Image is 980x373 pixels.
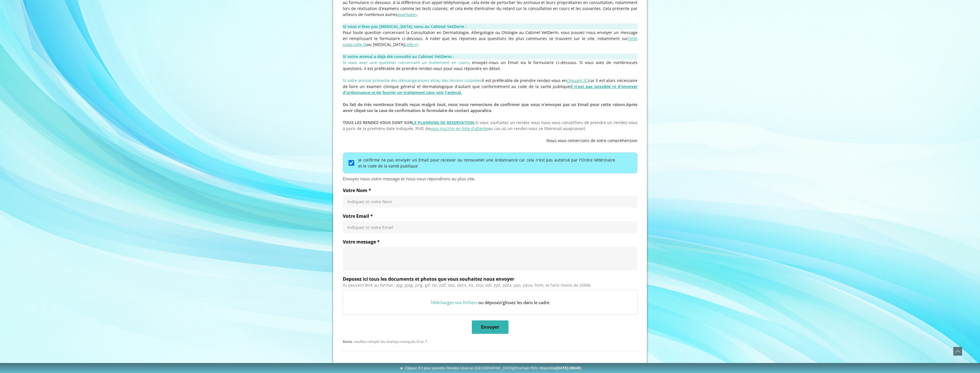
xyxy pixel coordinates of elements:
[347,199,633,204] input: Votre Nom *
[343,339,352,344] strong: Note
[343,84,638,95] a: il n'est pas possible ni d'envoyer d'ordonnance ni de fournir un traitement sans voir l'animal
[343,340,638,344] div: : veuillez remplir les champs marqués d'un *.
[547,138,638,143] span: Nous vous remercions de votre compréhension
[343,24,467,29] strong: Si vous n'êtes pas [MEDICAL_DATA] venu au Cabinet VetDerm :
[481,324,499,330] span: Envoyer
[343,78,638,95] span: il est préférable de prendre rendez-vous en car il est alors nécessaire de faire un examen cliniq...
[343,54,454,59] strong: Si votre animal a déjà été consulté au Cabinet VetDerm :
[400,366,581,370] span: ► Cliquez ICI pour prendre Rendez-Vous en [GEOGRAPHIC_DATA]
[343,276,638,282] label: Deposez ici tous les documents et photos que vous souhaitez nous envoyer
[343,84,638,95] strong: .
[343,239,638,245] label: Votre message *
[567,78,589,83] a: cliquant ICI
[343,213,638,219] label: Votre Email *
[343,120,476,125] strong: TOUS LES RENDEZ-VOUS SONT SUR .
[953,347,962,356] span: Défiler vers le haut
[417,42,418,47] span: i
[343,36,638,47] a: cette page
[343,188,638,193] label: Votre Nom *
[397,12,417,17] a: avantages
[514,366,581,370] span: (Prochain RDV disponible )
[405,42,417,47] a: celle-c
[343,60,638,71] span: , envoyez-nous un Email via le formulaire ci-dessous. Si vous avez de nombreuses questions, il es...
[343,120,638,131] span: Si vous souhaitez un rendez-vous nous vous conseillons de prendre un rendez-vous à parir de la pr...
[472,320,508,334] button: Envoyer
[343,60,469,65] span: Si vous avez une question concernant un traitement en cours
[343,176,638,182] div: Envoyez nous votre message et nous vous répondrons au plus vite.
[430,126,488,131] a: vous inscrire en liste d'attente
[343,78,482,83] span: Si votre animal présente des démangeaisons et/ou des lésions cutanées
[343,283,638,288] div: Ils peuvent être au format : jpg, jpeg, png, gif, txt, pdf, doc, docx, xls, xlsx, odt, ppt, pptx,...
[358,157,615,169] label: Je confirme ne pas envoyer un Email pour recevoir ou renouveler une ordonnance car cela n'est pas...
[953,347,962,356] a: Défiler vers le haut
[343,102,638,113] span: Après avoir cliqué sur la case de confirmation le formulaire de contact apparaîtra.
[412,120,474,125] a: LE PLANNING DE RESERVATION
[343,30,638,47] span: Pour toute question concernant la Consultation en Dermatologie, Allergologie ou Otologie au Cabin...
[347,224,633,230] input: Votre Email *
[353,42,367,47] a: celle là
[343,102,626,107] span: Du fait de très nombreux Emails reçus malgré tout, nous vous remercions de confirmer que vous n'e...
[556,366,580,370] b: [DATE] 08h40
